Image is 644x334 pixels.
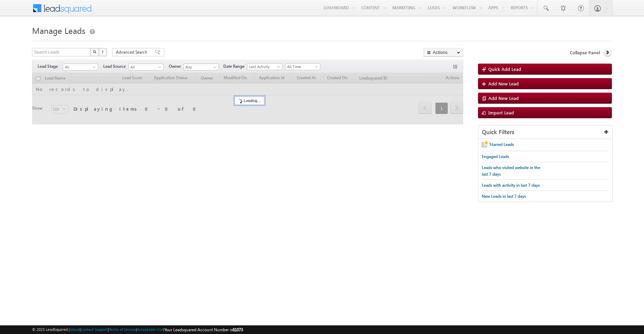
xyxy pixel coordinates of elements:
span: 61073 [233,327,243,332]
span: Add New Lead [488,95,519,101]
span: Date Range [223,63,247,69]
span: Leads who visited website in the last 7 days [482,165,540,177]
span: Engaged Leads [482,154,509,159]
span: Leads with activity in last 7 days [482,183,540,188]
div: Loading... [235,96,264,105]
span: All [63,64,96,70]
span: New Leads in last 7 days [482,194,526,199]
a: All Time [285,63,320,70]
span: Quick Add Lead [488,66,521,72]
span: Starred Leads [489,142,514,147]
button: ? [99,48,107,56]
img: Search [93,50,96,54]
a: All [63,64,98,71]
span: Add New Lead [488,81,519,86]
span: All Time [285,64,318,70]
div: Quick Filters [478,126,612,139]
a: Last Activity [247,63,282,70]
span: Owner [169,63,184,69]
span: Last Activity [247,64,280,70]
span: Advanced Search [116,49,149,55]
button: Actions [423,48,463,57]
a: All [128,64,164,71]
span: Lead Stage [38,63,63,69]
span: Import Lead [488,110,514,115]
input: Type to Search [184,64,219,71]
span: Your Leadsquared Account Number is [164,327,243,332]
span: © 2025 LeadSquared | | | | | [32,326,243,333]
a: Acceptable Use [137,327,163,332]
span: ? [101,49,105,55]
span: Lead Source [103,63,128,69]
a: Terms of Service [109,327,136,332]
a: Contact Support [81,327,108,332]
a: Show All Items [209,64,218,71]
span: All [129,64,162,70]
a: About [70,327,80,332]
span: Manage Leads [32,25,85,36]
span: Collapse Panel [570,49,600,56]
